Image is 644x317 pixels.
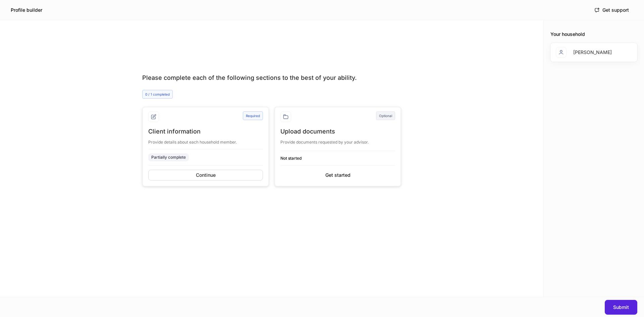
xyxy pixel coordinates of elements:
div: Provide details about each household member. [148,136,263,145]
div: Partially complete [151,154,186,160]
div: Required [243,111,263,120]
div: Provide documents requested by your advisor. [280,136,395,145]
div: Client information [148,127,263,136]
button: Submit [605,300,637,315]
button: Continue [148,170,263,180]
button: Get started [280,170,395,180]
div: Please complete each of the following sections to the best of your ability. [142,74,401,82]
div: Get started [325,173,351,177]
div: Continue [196,173,216,177]
div: Get support [594,7,629,13]
button: Get support [590,5,633,15]
h6: Not started [280,155,395,161]
div: Optional [376,111,395,120]
div: 0 / 1 completed [142,90,173,99]
div: [PERSON_NAME] [573,49,612,56]
div: Submit [613,305,629,310]
div: Your household [550,31,637,38]
div: Upload documents [280,127,395,136]
h5: Profile builder [11,7,42,13]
